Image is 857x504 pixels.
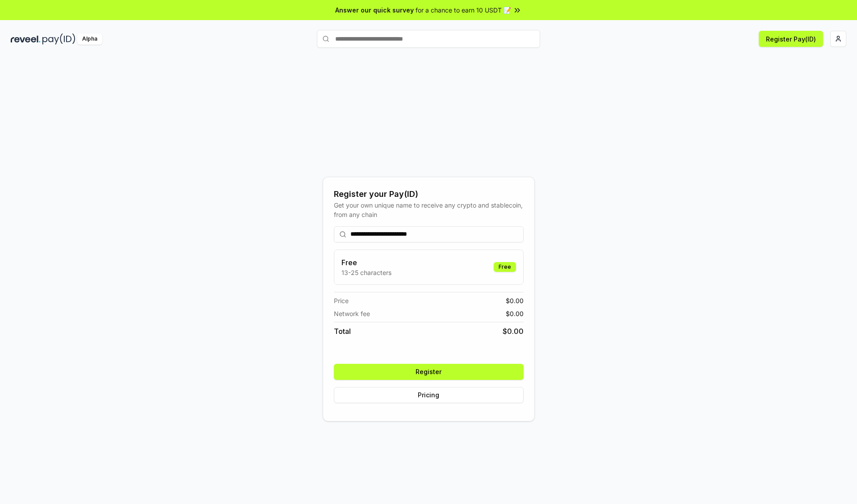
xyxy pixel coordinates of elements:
[42,33,75,45] img: pay_id
[334,309,370,318] span: Network fee
[494,262,516,272] div: Free
[416,5,511,15] span: for a chance to earn 10 USDT 📝
[503,326,524,337] span: $ 0.00
[77,33,102,45] div: Alpha
[11,33,41,45] img: reveel_dark
[334,387,524,403] button: Pricing
[334,200,524,219] div: Get your own unique name to receive any crypto and stablecoin, from any chain
[334,188,524,200] div: Register your Pay(ID)
[759,31,823,47] button: Register Pay(ID)
[335,5,414,15] span: Answer our quick survey
[341,257,391,268] h3: Free
[341,268,391,277] p: 13-25 characters
[334,296,349,305] span: Price
[506,309,524,318] span: $ 0.00
[506,296,524,305] span: $ 0.00
[334,364,524,380] button: Register
[334,326,351,337] span: Total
